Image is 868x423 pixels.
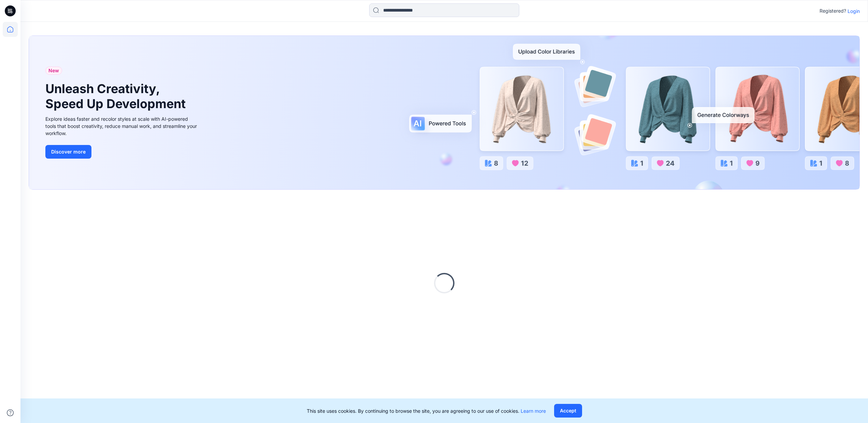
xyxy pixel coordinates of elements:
[45,82,189,111] h1: Unleash Creativity, Speed Up Development
[48,67,59,75] span: New
[307,407,546,414] p: This site uses cookies. By continuing to browse the site, you are agreeing to our use of cookies.
[554,404,582,418] button: Accept
[521,408,546,414] a: Learn more
[820,7,846,15] p: Registered?
[45,145,199,159] a: Discover more
[848,8,860,15] p: Login
[45,115,199,137] div: Explore ideas faster and recolor styles at scale with AI-powered tools that boost creativity, red...
[45,145,91,159] button: Discover more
